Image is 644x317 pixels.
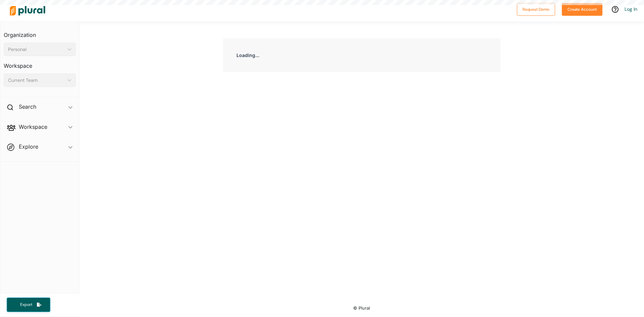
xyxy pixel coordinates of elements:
[7,298,50,312] button: Export
[4,56,76,71] h3: Workspace
[19,103,36,110] h2: Search
[15,302,37,308] span: Export
[8,46,65,53] div: Personal
[4,25,76,40] h3: Organization
[625,6,637,12] a: Log In
[562,3,602,16] button: Create Account
[353,306,370,311] small: © Plural
[517,3,555,16] button: Request Demo
[562,5,602,12] a: Create Account
[517,5,555,12] a: Request Demo
[223,38,500,72] div: Loading...
[8,77,65,84] div: Current Team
